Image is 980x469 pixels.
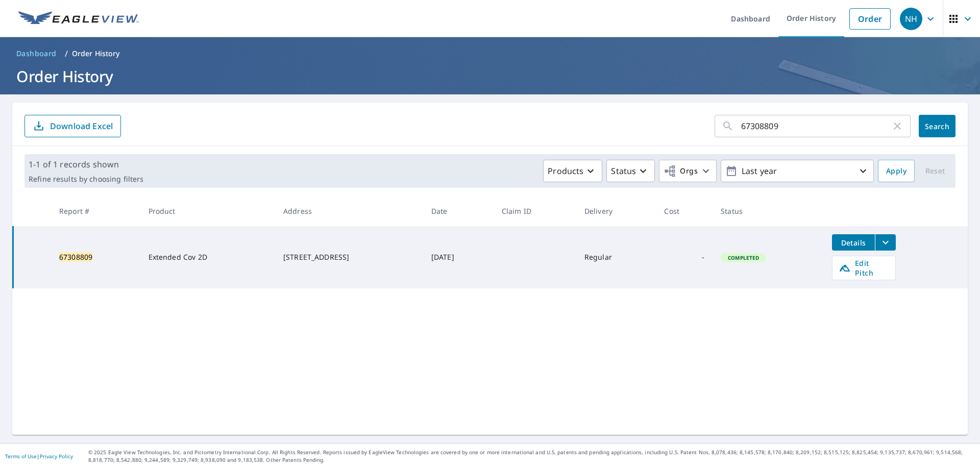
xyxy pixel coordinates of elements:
a: Dashboard [12,45,61,62]
p: Download Excel [50,120,113,132]
a: Terms of Use [5,453,37,460]
p: Products [548,165,583,177]
th: Status [713,196,824,226]
img: EV Logo [18,11,139,27]
th: Claim ID [494,196,576,226]
li: / [65,47,68,60]
p: © 2025 Eagle View Technologies, Inc. and Pictometry International Corp. All Rights Reserved. Repo... [88,449,975,464]
button: Download Excel [24,115,121,137]
p: Refine results by choosing filters [29,175,143,184]
button: Products [543,160,602,182]
span: Details [838,238,869,248]
td: - [656,226,713,288]
td: Regular [576,226,656,288]
span: Orgs [664,165,698,178]
th: Product [140,196,275,226]
button: filesDropdownBtn-67308809 [875,234,896,251]
input: Address, Report #, Claim ID, etc. [741,112,891,140]
p: 1-1 of 1 records shown [29,158,143,170]
p: Last year [738,162,857,180]
span: Apply [886,165,906,178]
span: Search [927,121,947,131]
p: Order History [72,48,120,59]
button: Status [606,160,655,182]
p: | [5,453,73,459]
div: [STREET_ADDRESS] [283,252,415,262]
th: Cost [656,196,713,226]
th: Date [423,196,494,226]
a: Edit Pitch [832,256,896,280]
button: Last year [721,160,874,182]
span: Edit Pitch [839,258,889,278]
td: Extended Cov 2D [140,226,275,288]
th: Address [275,196,423,226]
button: detailsBtn-67308809 [832,234,875,251]
span: Dashboard [16,48,57,59]
a: Privacy Policy [40,453,73,460]
h1: Order History [12,66,968,87]
mark: 67308809 [59,252,92,262]
button: Apply [878,160,915,182]
button: Orgs [659,160,717,182]
a: Order [849,8,891,30]
p: Status [611,165,636,177]
th: Delivery [576,196,656,226]
div: NH [900,8,922,30]
th: Report # [51,196,140,226]
td: [DATE] [423,226,494,288]
nav: breadcrumb [12,45,968,62]
span: Completed [722,254,765,261]
button: Search [919,115,955,137]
